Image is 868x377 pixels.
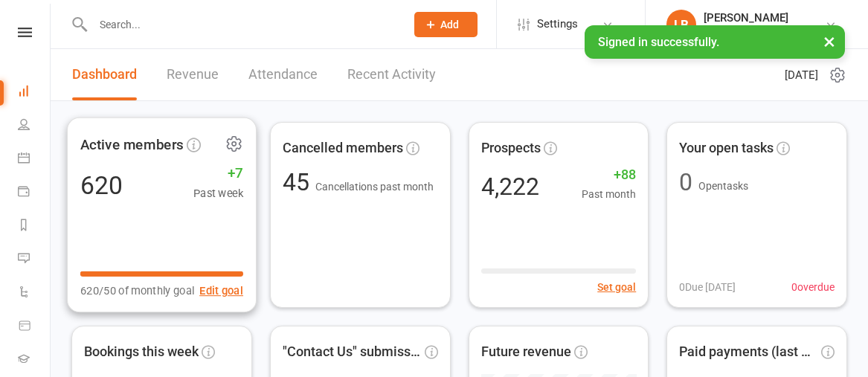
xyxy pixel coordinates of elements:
span: Future revenue [481,341,571,363]
span: Past week [193,184,243,202]
span: Open tasks [698,180,748,192]
a: Attendance [248,49,318,100]
div: The Ironfist Gym [704,25,788,38]
a: Calendar [18,143,51,176]
a: Revenue [167,49,219,100]
span: Cancellations past month [315,181,434,193]
span: Add [440,19,459,30]
button: Edit goal [199,282,243,300]
span: Prospects [481,138,541,159]
span: Active members [80,133,184,155]
div: [PERSON_NAME] [704,11,788,25]
span: [DATE] [785,66,818,84]
div: 620 [80,173,123,198]
div: 4,222 [481,175,539,199]
a: People [18,109,51,143]
button: Set goal [597,279,636,295]
a: Recent Activity [347,49,436,100]
input: Search... [89,14,395,35]
button: × [816,25,843,57]
span: 0 Due [DATE] [679,279,736,295]
a: Dashboard [72,49,137,100]
span: 620/50 of monthly goal [80,282,194,300]
span: Signed in successfully. [598,35,719,49]
span: Bookings this week [84,341,199,363]
span: Your open tasks [679,138,774,159]
span: 45 [283,168,315,196]
div: 0 [679,170,692,194]
div: LB [666,10,696,39]
a: Reports [18,210,51,243]
span: +88 [582,164,636,186]
span: Paid payments (last 7d) [679,341,818,363]
span: 0 overdue [791,279,835,295]
span: +7 [193,162,243,184]
a: Payments [18,176,51,210]
a: Product Sales [18,310,51,344]
span: Past month [582,186,636,202]
span: "Contact Us" submissions [283,341,422,363]
span: Settings [537,7,578,41]
span: Cancelled members [283,138,403,159]
button: Add [414,12,478,37]
a: Dashboard [18,76,51,109]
